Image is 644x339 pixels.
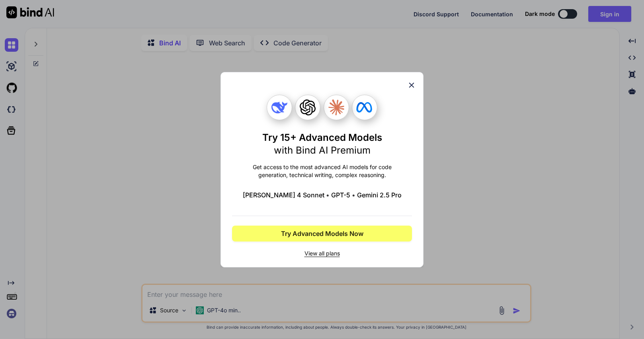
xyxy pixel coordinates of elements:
p: Get access to the most advanced AI models for code generation, technical writing, complex reasoning. [232,163,412,179]
span: with Bind AI Premium [274,144,371,156]
span: • [326,190,330,200]
span: Gemini 2.5 Pro [357,190,402,200]
img: Deepseek [271,99,287,115]
span: • [352,190,355,200]
span: [PERSON_NAME] 4 Sonnet [243,190,324,200]
span: Try Advanced Models Now [281,229,363,238]
h1: Try 15+ Advanced Models [262,131,382,157]
span: GPT-5 [331,190,350,200]
span: View all plans [232,249,412,257]
button: Try Advanced Models Now [232,226,412,242]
